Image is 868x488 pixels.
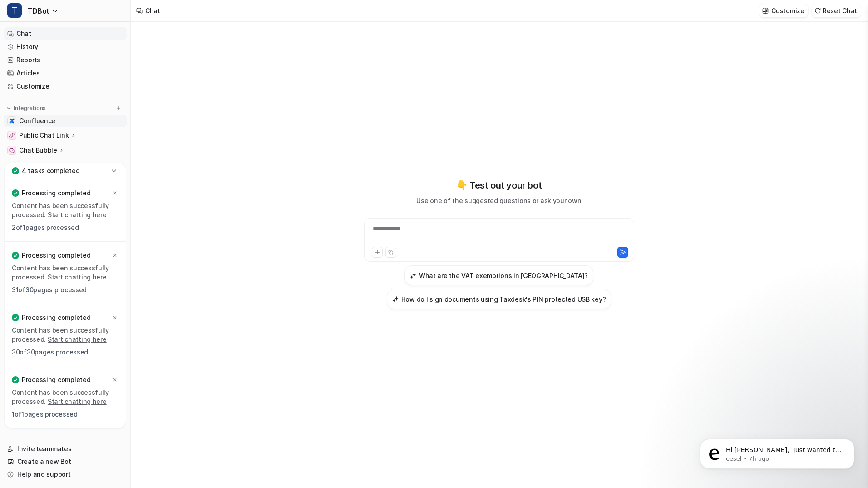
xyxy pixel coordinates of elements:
[410,272,416,279] img: What are the VAT exemptions in Suriname?
[27,5,49,17] span: TDBot
[19,158,123,173] span: Explore all integrations
[9,148,15,153] img: Chat Bubble
[404,265,593,285] button: What are the VAT exemptions in Suriname?What are the VAT exemptions in [GEOGRAPHIC_DATA]?
[12,388,118,406] p: Content has been successfully processed.
[4,40,127,53] a: History
[12,410,118,419] p: 1 of 1 pages processed
[9,118,15,124] img: Confluence
[14,105,46,112] p: Integrations
[814,7,821,14] img: reset
[22,166,79,175] p: 4 tasks completed
[12,201,118,219] p: Content has been successfully processed.
[401,294,606,304] h3: How do I sign documents using Taxdesk's PIN protected USB key?
[392,296,399,303] img: How do I sign documents using Taxdesk's PIN protected USB key?
[456,179,542,192] p: 👇 Test out your bot
[22,251,90,260] p: Processing completed
[19,146,57,155] p: Chat Bubble
[4,27,127,40] a: Chat
[4,455,127,468] a: Create a new Bot
[759,4,808,17] button: Customize
[48,211,107,219] a: Start chatting here
[145,6,160,15] div: Chat
[416,196,581,205] p: Use one of the suggested questions or ask your own
[7,3,22,18] span: T
[5,105,12,111] img: expand menu
[48,335,107,343] a: Start chatting here
[48,398,107,405] a: Start chatting here
[4,104,49,113] button: Integrations
[4,159,127,172] a: Explore all integrations
[762,7,769,14] img: customize
[771,6,804,15] p: Customize
[9,133,15,138] img: Public Chat Link
[4,443,127,455] a: Invite teammates
[387,289,612,309] button: How do I sign documents using Taxdesk's PIN protected USB key?How do I sign documents using Taxde...
[4,115,127,127] a: ConfluenceConfluence
[115,105,122,111] img: menu_add.svg
[12,348,118,357] p: 30 of 30 pages processed
[4,54,127,66] a: Reports
[22,189,90,198] p: Processing completed
[19,116,55,125] span: Confluence
[4,80,127,93] a: Customize
[12,326,118,344] p: Content has been successfully processed.
[48,273,107,281] a: Start chatting here
[22,375,90,384] p: Processing completed
[4,67,127,80] a: Articles
[39,35,157,43] p: Message from eesel, sent 7h ago
[419,271,588,280] h3: What are the VAT exemptions in [GEOGRAPHIC_DATA]?
[22,313,90,322] p: Processing completed
[19,131,69,140] p: Public Chat Link
[7,161,16,170] img: explore all integrations
[12,223,118,232] p: 2 of 1 pages processed
[39,26,156,142] span: Hi [PERSON_NAME], ​ Just wanted to follow up - the fix for the Confluence integration issue has n...
[686,420,868,483] iframe: Intercom notifications message
[812,4,861,17] button: Reset Chat
[12,264,118,282] p: Content has been successfully processed.
[4,468,127,481] a: Help and support
[12,285,118,294] p: 31 of 30 pages processed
